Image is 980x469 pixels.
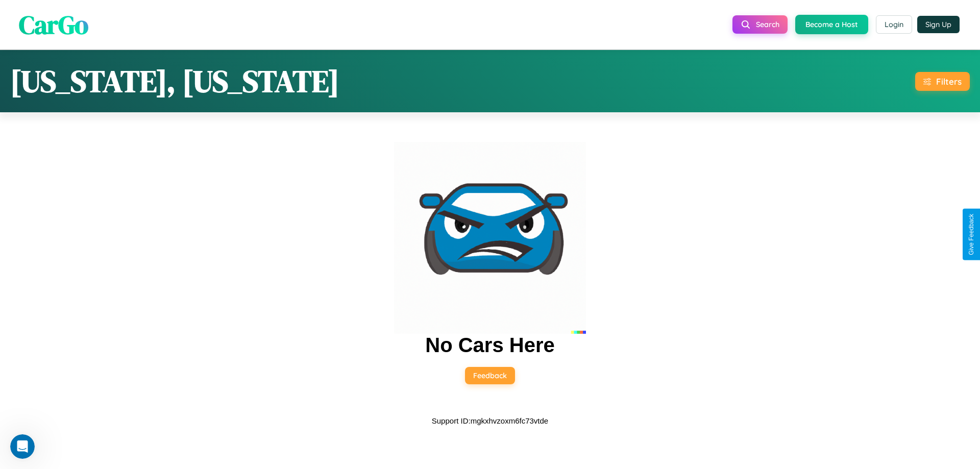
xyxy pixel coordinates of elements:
[732,15,788,34] button: Search
[19,7,88,42] span: CarGo
[425,334,554,357] h2: No Cars Here
[795,15,868,34] button: Become a Host
[915,72,970,91] button: Filters
[465,367,515,384] button: Feedback
[876,15,912,34] button: Login
[917,16,960,33] button: Sign Up
[432,414,548,428] p: Support ID: mgkxhvzoxm6fc73vtde
[936,76,962,87] div: Filters
[968,214,975,255] div: Give Feedback
[10,434,35,459] iframe: Intercom live chat
[756,20,779,29] span: Search
[394,142,586,334] img: car
[10,60,339,102] h1: [US_STATE], [US_STATE]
